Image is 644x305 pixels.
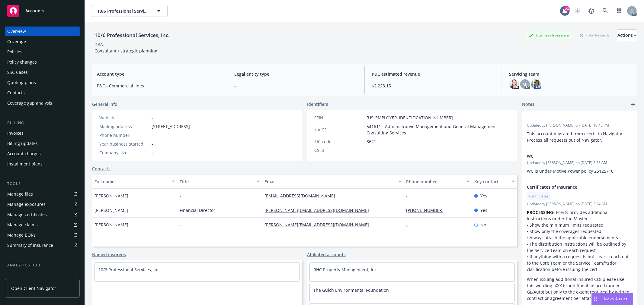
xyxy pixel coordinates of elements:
div: FEIN [314,115,364,121]
button: Actions [617,29,637,41]
a: Manage files [5,189,80,199]
a: Account charges [5,149,80,159]
a: Coverage [5,37,80,46]
div: Policies [7,47,22,57]
span: WC is under Motive Power policy 25125710 [527,168,614,174]
a: Contacts [5,88,80,98]
a: Summary of insurance [5,241,80,250]
div: Email [264,178,395,185]
span: Consultant / strategic planning [95,48,157,54]
div: NAICS [314,127,364,133]
a: 10/6 Professional Services, Inc. [98,267,161,272]
a: - [406,222,413,228]
a: Named insureds [92,251,126,258]
span: Identifiers [307,101,328,107]
div: Drag to move [592,293,599,305]
span: [PERSON_NAME] [95,207,128,213]
span: - [152,149,153,156]
span: WC [527,153,616,159]
button: Phone number [404,174,472,189]
div: Manage files [7,189,33,199]
div: -Updatedby [PERSON_NAME] on [DATE] 10:48 PMThis account migrated from ecerts to Navigator. Proces... [522,111,637,148]
a: - [406,193,413,199]
span: 8621 [367,138,376,145]
span: Nova Assist [604,296,628,301]
a: Loss summary generator [5,271,80,280]
button: Full name [92,174,177,189]
div: Year business started [99,141,149,147]
a: Manage claims [5,220,80,230]
span: Updated by [PERSON_NAME] on [DATE] 10:48 PM [527,123,632,128]
div: Analytics hub [5,262,80,268]
span: 10/6 Professional Services, Inc. [97,8,149,14]
a: Installment plans [5,159,80,169]
span: Accounts [25,8,44,13]
div: Company size [99,149,149,156]
div: SSC Cases [7,68,28,77]
span: - [180,193,181,199]
div: Total Rewards [577,31,613,39]
span: Financial Director [180,207,215,213]
span: 541611 - Administrative Management and General Management Consulting Services [367,123,510,136]
span: Updated by [PERSON_NAME] on [DATE] 2:23 AM [527,160,632,165]
div: 23 [564,6,570,11]
span: P&C estimated revenue [372,71,495,77]
a: Manage certificates [5,210,80,219]
div: Policy changes [7,57,37,67]
div: WCUpdatedby [PERSON_NAME] on [DATE] 2:23 AMWC is under Motive Power policy 25125710 [522,148,637,179]
span: [PERSON_NAME] [95,222,128,228]
div: DBA: - [95,41,106,48]
span: [PERSON_NAME] [95,193,128,199]
span: [US_EMPLOYER_IDENTIFICATION_NUMBER] [367,115,453,121]
span: - [152,132,153,138]
a: Overview [5,27,80,36]
span: P&C - Commercial lines [97,83,219,89]
span: - [234,83,357,89]
a: Manage exposures [5,200,80,209]
div: Overview [7,27,26,36]
button: Email [262,174,404,189]
span: Certificates of Insurance [527,184,616,190]
a: Policy changes [5,57,80,67]
span: [STREET_ADDRESS] [152,123,190,130]
div: Actions [617,30,637,41]
div: Installment plans [7,159,43,169]
div: Billing [5,120,80,126]
button: 10/6 Professional Services, Inc. [92,5,168,17]
button: Key contact [472,174,517,189]
a: Policies [5,47,80,57]
a: Quoting plans [5,78,80,87]
span: Notes [522,101,534,108]
div: Manage certificates [7,210,47,219]
img: photo [531,79,541,89]
span: - [527,115,616,122]
a: SSC Cases [5,68,80,77]
div: Business Insurance [525,31,572,39]
button: Nova Assist [591,293,633,305]
a: Search [599,5,611,17]
div: Tools [5,181,80,187]
div: Phone number [99,132,149,138]
div: Account charges [7,149,41,159]
a: Billing updates [5,139,80,148]
span: Account type [97,71,219,77]
em: first [603,260,611,266]
a: Start snowing [572,5,584,17]
div: Billing updates [7,139,38,148]
strong: PROCESSING [527,209,553,215]
div: Manage BORs [7,230,36,240]
a: [PHONE_NUMBER] [406,207,449,213]
div: Full name [95,178,168,185]
div: CSLB [314,147,364,153]
div: Mailing address [99,123,149,130]
span: - [180,222,181,228]
span: - [152,141,153,147]
a: [EMAIL_ADDRESS][DOMAIN_NAME] [264,193,340,199]
span: MJ [522,81,527,87]
a: [PERSON_NAME][EMAIL_ADDRESS][DOMAIN_NAME] [264,222,374,228]
div: 10/6 Professional Services, Inc. [92,31,172,39]
div: Quoting plans [7,78,36,87]
a: Switch app [613,5,625,17]
div: Key contact [474,178,508,185]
